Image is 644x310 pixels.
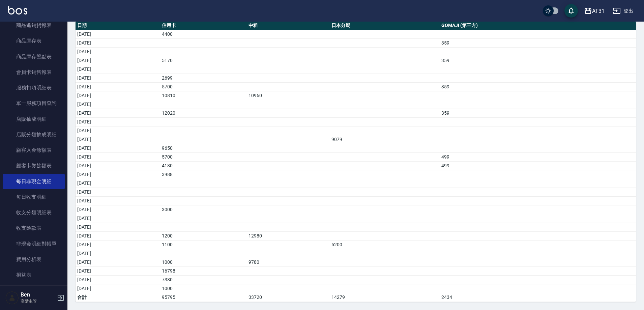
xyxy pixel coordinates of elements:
td: 2699 [160,74,247,83]
th: 中租 [247,21,330,30]
td: 4400 [160,30,247,39]
td: 9079 [330,135,440,144]
a: 非現金明細對帳單 [3,236,65,252]
td: 12980 [247,232,330,241]
td: 499 [440,153,636,162]
td: 10810 [160,91,247,100]
td: 5700 [160,153,247,162]
td: [DATE] [76,56,160,65]
th: 信用卡 [160,21,247,30]
td: [DATE] [76,91,160,100]
td: 1000 [160,258,247,267]
td: 33720 [247,293,330,302]
td: [DATE] [76,65,160,74]
td: [DATE] [76,109,160,118]
button: 登出 [610,5,636,17]
h5: Ben [21,291,55,298]
td: [DATE] [76,223,160,232]
div: AT31 [592,7,605,15]
td: 12020 [160,109,247,118]
td: [DATE] [76,144,160,153]
td: 2434 [440,293,636,302]
th: 日期 [76,21,160,30]
td: [DATE] [76,153,160,162]
td: 1000 [160,284,247,293]
a: 服務扣項明細表 [3,80,65,95]
td: [DATE] [76,83,160,91]
td: 499 [440,162,636,170]
a: 每日非現金明細 [3,174,65,189]
a: 顧客入金餘額表 [3,142,65,158]
a: 損益表 [3,267,65,283]
table: a dense table [76,21,636,302]
td: 14279 [330,293,440,302]
a: 商品庫存盤點表 [3,49,65,64]
td: [DATE] [76,258,160,267]
a: 商品進銷貨報表 [3,18,65,33]
td: [DATE] [76,214,160,223]
td: 359 [440,39,636,48]
a: 收支分類明細表 [3,205,65,220]
td: [DATE] [76,241,160,249]
td: [DATE] [76,179,160,188]
a: 顧客卡券餘額表 [3,158,65,173]
td: 1100 [160,241,247,249]
td: [DATE] [76,48,160,56]
td: 359 [440,109,636,118]
a: 會員卡銷售報表 [3,64,65,80]
a: 收支匯款表 [3,220,65,236]
td: 9650 [160,144,247,153]
td: 359 [440,83,636,91]
td: 5170 [160,56,247,65]
a: 店販分類抽成明細 [3,127,65,142]
td: 359 [440,56,636,65]
td: 9780 [247,258,330,267]
td: [DATE] [76,276,160,284]
td: [DATE] [76,126,160,135]
td: [DATE] [76,249,160,258]
td: [DATE] [76,232,160,241]
td: 5200 [330,241,440,249]
td: [DATE] [76,205,160,214]
td: 3988 [160,170,247,179]
th: 日本分期 [330,21,440,30]
a: 每日收支明細 [3,189,65,205]
td: 95795 [160,293,247,302]
td: [DATE] [76,170,160,179]
p: 高階主管 [21,298,55,304]
th: GOMAJI (第三方) [440,21,636,30]
td: 1200 [160,232,247,241]
a: 商品庫存表 [3,33,65,49]
td: [DATE] [76,118,160,126]
a: 多店業績統計表 [3,283,65,298]
img: Logo [8,6,27,15]
td: 3000 [160,205,247,214]
button: AT31 [581,4,607,18]
td: [DATE] [76,284,160,293]
td: 7380 [160,276,247,284]
a: 單一服務項目查詢 [3,95,65,111]
td: [DATE] [76,162,160,170]
td: [DATE] [76,267,160,276]
td: 合計 [76,293,160,302]
a: 店販抽成明細 [3,111,65,127]
td: [DATE] [76,74,160,83]
td: [DATE] [76,39,160,48]
td: 16798 [160,267,247,276]
td: 5700 [160,83,247,91]
button: save [564,4,578,18]
a: 費用分析表 [3,252,65,267]
td: 4180 [160,162,247,170]
img: Person [5,291,19,305]
td: [DATE] [76,135,160,144]
td: 10960 [247,91,330,100]
td: [DATE] [76,188,160,197]
td: [DATE] [76,30,160,39]
td: [DATE] [76,197,160,205]
td: [DATE] [76,100,160,109]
